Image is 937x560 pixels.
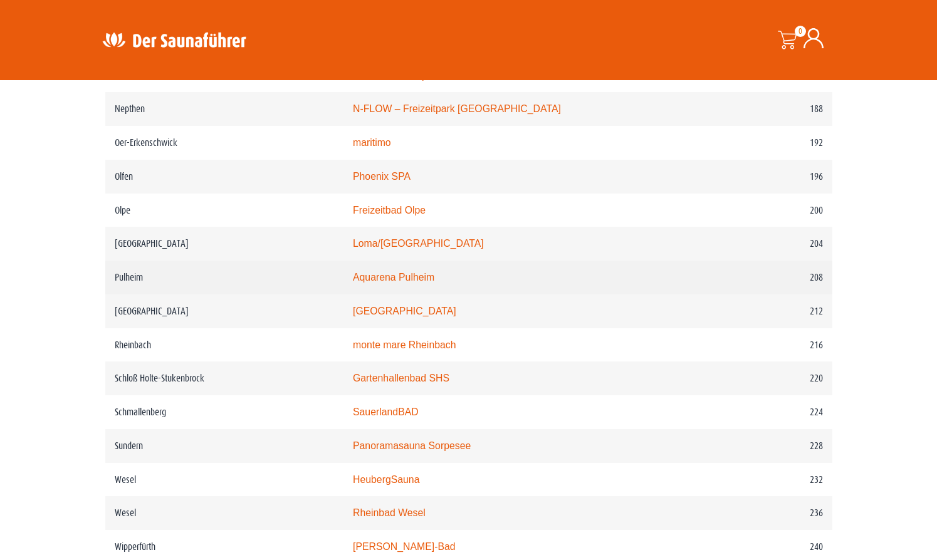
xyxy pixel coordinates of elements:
a: Gartenhallenbad SHS [353,373,449,383]
a: monte mare Rheinbach [353,340,456,350]
td: Rheinbach [105,328,343,362]
td: Olfen [105,160,343,194]
td: 216 [701,328,832,362]
td: [GEOGRAPHIC_DATA] [105,227,343,261]
td: Wesel [105,496,343,530]
td: Nepthen [105,92,343,126]
a: Panoramasauna Sorpesee [353,440,471,451]
td: 192 [701,126,832,160]
td: 188 [701,92,832,126]
td: 236 [701,496,832,530]
a: SauerlandBAD [353,407,419,417]
a: Loma/[GEOGRAPHIC_DATA] [353,238,484,249]
a: Freizeitbad Olpe [353,205,426,215]
td: 228 [701,429,832,463]
td: Pulheim [105,261,343,294]
td: 196 [701,160,832,194]
td: 212 [701,294,832,328]
a: maritimo [353,137,391,148]
a: Phoenix SPA [353,171,411,182]
td: 208 [701,261,832,294]
a: Rheinbad Wesel [353,507,426,518]
a: Sauna der Kampahalle Minden [353,70,489,81]
a: [PERSON_NAME]-Bad [353,541,456,552]
td: 200 [701,194,832,227]
td: Schmallenberg [105,395,343,429]
td: 220 [701,361,832,395]
td: Sundern [105,429,343,463]
span: 0 [795,26,806,37]
td: 224 [701,395,832,429]
td: Oer-Erkenschwick [105,126,343,160]
a: [GEOGRAPHIC_DATA] [353,306,456,316]
a: Aquarena Pulheim [353,272,434,283]
td: Wesel [105,463,343,497]
td: 204 [701,227,832,261]
td: [GEOGRAPHIC_DATA] [105,294,343,328]
a: N-FLOW – Freizeitpark [GEOGRAPHIC_DATA] [353,103,561,114]
td: Schloß Holte-Stukenbrock [105,361,343,395]
td: Olpe [105,194,343,227]
td: 232 [701,463,832,497]
a: HeubergSauna [353,474,420,485]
